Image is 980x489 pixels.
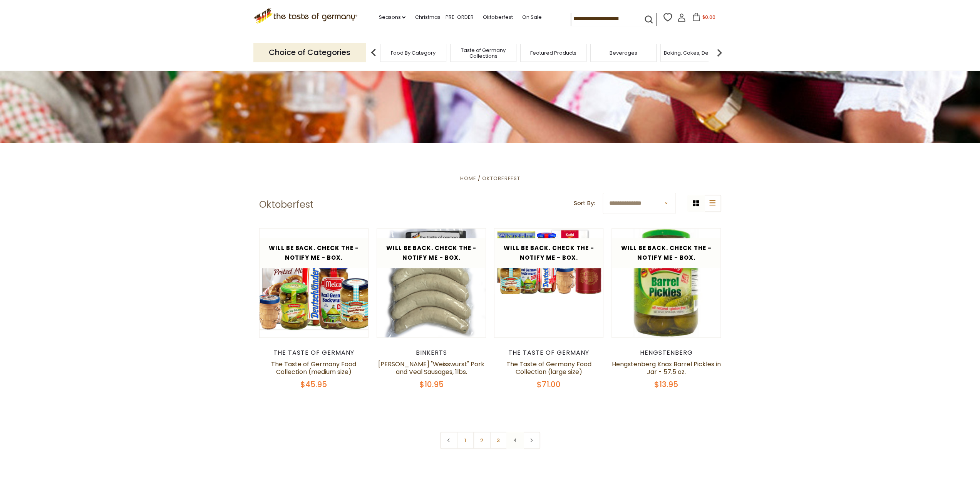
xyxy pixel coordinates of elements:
[482,175,520,182] a: Oktoberfest
[574,199,595,208] label: Sort By:
[702,14,715,20] span: $0.00
[415,13,473,22] a: Christmas - PRE-ORDER
[522,13,541,22] a: On Sale
[537,379,561,390] span: $71.00
[530,50,576,56] a: Featured Products
[611,349,721,357] div: Hengstenberg
[610,50,637,56] a: Beverages
[687,13,720,24] button: $0.00
[366,45,381,60] img: previous arrow
[379,13,405,22] a: Seasons
[494,229,603,294] img: The Taste of Germany Food Collection (large size)
[378,360,484,376] a: [PERSON_NAME] "Weisswurst" Pork and Veal Sausages, 1lbs.
[300,379,327,390] span: $45.95
[473,432,491,449] a: 2
[259,349,369,357] div: The Taste of Germany
[457,432,474,449] a: 1
[664,50,724,56] a: Baking, Cakes, Desserts
[259,199,313,210] h1: Oktoberfest
[482,13,513,22] a: Oktoberfest
[490,432,507,449] a: 3
[271,360,356,376] a: The Taste of Germany Food Collection (medium size)
[712,45,727,60] img: next arrow
[391,50,436,56] a: Food By Category
[253,43,366,62] p: Choice of Categories
[612,229,721,337] img: Hengstenberg Knax Barrel Pickles in Jar - 57.5 oz.
[460,175,476,182] a: Home
[377,349,486,357] div: Binkerts
[419,379,443,390] span: $10.95
[377,229,486,337] img: Binkert
[452,47,514,59] a: Taste of Germany Collections
[260,229,369,337] img: The Taste of Germany Food Collection (medium size)
[506,360,591,376] a: The Taste of Germany Food Collection (large size)
[654,379,678,390] span: $13.95
[494,349,604,357] div: The Taste of Germany
[612,360,721,376] a: Hengstenberg Knax Barrel Pickles in Jar - 57.5 oz.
